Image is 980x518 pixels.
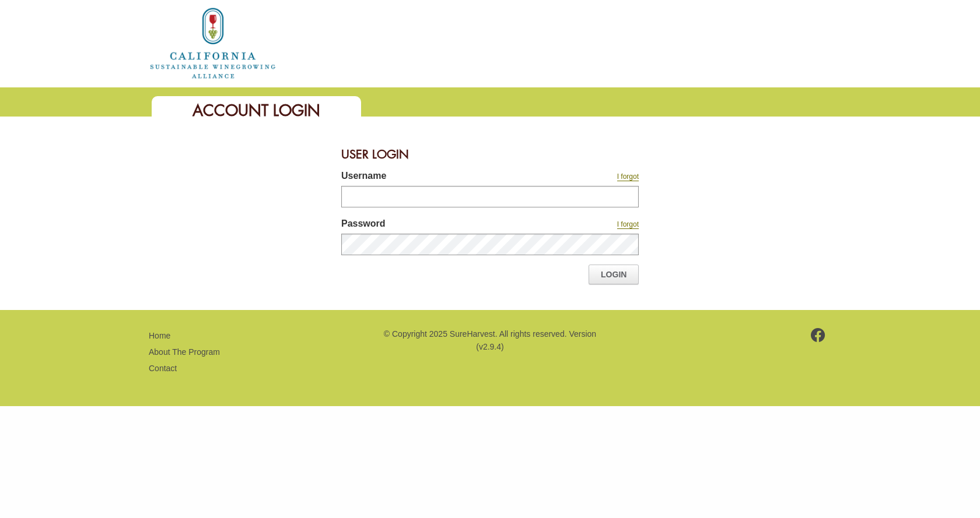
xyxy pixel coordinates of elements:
a: I forgot [617,172,639,181]
a: I forgot [617,220,639,229]
img: logo_cswa2x.png [149,6,277,80]
p: © Copyright 2025 SureHarvest. All rights reserved. Version (v2.9.4) [382,327,598,354]
a: Login [589,265,639,284]
a: Home [149,331,170,340]
label: Username [341,169,534,186]
span: Account Login [192,100,320,121]
a: Contact [149,364,177,373]
img: footer-facebook.png [811,328,825,342]
a: About The Program [149,347,220,357]
label: Password [341,217,534,234]
div: User Login [341,140,639,169]
a: Home [149,37,277,47]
